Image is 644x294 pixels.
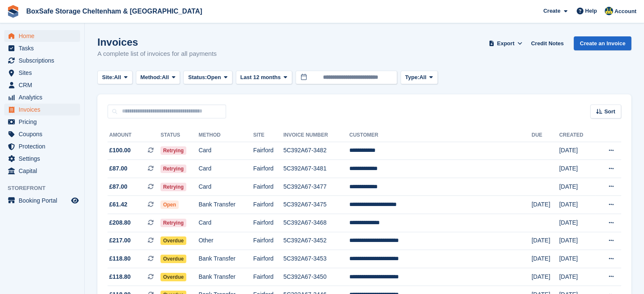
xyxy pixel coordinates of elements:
img: stora-icon-8386f47178a22dfd0bd8f6a31ec36ba5ce8667c1dd55bd0f319d3a0aa187defe.svg [7,5,19,18]
td: 5C392A67-3452 [283,232,349,250]
span: Protection [19,140,69,152]
th: Customer [349,129,531,142]
a: menu [4,195,80,206]
span: Open [160,201,179,209]
span: All [419,73,426,82]
a: menu [4,116,80,128]
span: £87.00 [109,182,127,191]
td: 5C392A67-3482 [283,142,349,160]
button: Export [487,36,524,50]
span: Storefront [8,184,84,192]
td: [DATE] [531,250,559,268]
td: Card [199,178,253,196]
a: menu [4,128,80,140]
td: [DATE] [531,196,559,214]
span: Invoices [19,104,69,115]
td: 5C392A67-3477 [283,178,349,196]
span: Capital [19,165,69,177]
td: [DATE] [531,268,559,286]
td: Fairford [253,250,283,268]
span: Coupons [19,128,69,140]
td: [DATE] [559,196,594,214]
td: Card [199,142,253,160]
span: Method: [141,73,162,82]
td: 5C392A67-3481 [283,160,349,178]
a: menu [4,30,80,42]
a: Preview store [70,195,80,206]
span: Type: [405,73,420,82]
th: Amount [108,129,160,142]
a: menu [4,104,80,115]
span: Last 12 months [240,73,281,82]
a: menu [4,79,80,91]
td: 5C392A67-3453 [283,250,349,268]
button: Method: All [136,71,180,85]
td: Fairford [253,196,283,214]
span: Booking Portal [19,195,69,206]
span: £118.80 [109,272,131,281]
a: menu [4,153,80,165]
span: Analytics [19,91,69,103]
a: menu [4,140,80,152]
button: Last 12 months [236,71,292,85]
span: £217.00 [109,236,131,245]
span: Open [207,73,221,82]
span: Pricing [19,116,69,128]
td: Fairford [253,178,283,196]
span: Retrying [160,183,186,191]
span: CRM [19,79,69,91]
span: Home [19,30,69,42]
span: Retrying [160,165,186,173]
td: Card [199,160,253,178]
th: Method [199,129,253,142]
td: Bank Transfer [199,196,253,214]
button: Site: All [97,71,133,85]
td: [DATE] [559,268,594,286]
td: Fairford [253,160,283,178]
span: Export [497,39,514,48]
th: Status [160,129,199,142]
th: Site [253,129,283,142]
td: [DATE] [559,160,594,178]
td: [DATE] [559,250,594,268]
span: Site: [102,73,114,82]
span: £87.00 [109,164,127,173]
td: Fairford [253,142,283,160]
span: Create [543,7,560,15]
a: BoxSafe Storage Cheltenham & [GEOGRAPHIC_DATA] [23,4,205,18]
span: Retrying [160,219,186,227]
img: Kim Virabi [605,7,613,15]
td: 5C392A67-3468 [283,214,349,232]
span: £100.00 [109,146,131,155]
td: Bank Transfer [199,250,253,268]
h1: Invoices [97,36,217,48]
span: £61.42 [109,200,127,209]
a: menu [4,67,80,79]
th: Invoice Number [283,129,349,142]
th: Created [559,129,594,142]
td: Card [199,214,253,232]
a: menu [4,91,80,103]
button: Type: All [401,71,438,85]
span: Settings [19,153,69,165]
th: Due [531,129,559,142]
a: menu [4,55,80,66]
span: £118.80 [109,254,131,263]
span: Account [614,7,636,16]
span: Tasks [19,42,69,54]
td: Bank Transfer [199,268,253,286]
td: [DATE] [559,142,594,160]
td: 5C392A67-3450 [283,268,349,286]
td: Other [199,232,253,250]
td: Fairford [253,268,283,286]
span: £208.80 [109,218,131,227]
a: menu [4,165,80,177]
td: [DATE] [531,232,559,250]
td: Fairford [253,232,283,250]
a: menu [4,42,80,54]
td: [DATE] [559,178,594,196]
span: Overdue [160,273,186,281]
button: Status: Open [183,71,232,85]
span: Retrying [160,146,186,155]
span: Status: [188,73,207,82]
